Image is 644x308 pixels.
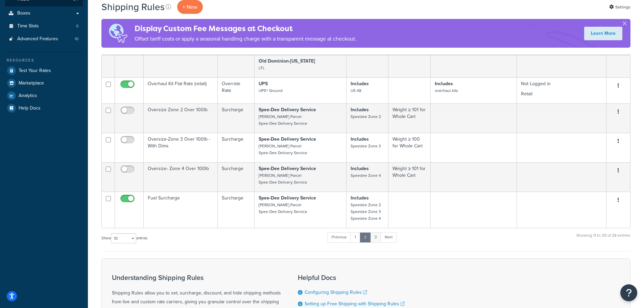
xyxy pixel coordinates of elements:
small: LTL [259,65,265,71]
td: Fuel Surcharge [144,192,218,228]
p: Retail [521,91,602,97]
small: [PERSON_NAME] Parcel Spee-Dee Delivery Service [259,114,307,126]
div: Showing 11 to 20 of 28 entries [576,232,630,246]
h3: Understanding Shipping Rules [112,274,281,281]
strong: Spee-Dee Delivery Service [259,136,316,143]
a: Configuring Shipping Rules [305,289,367,296]
span: Marketplace [19,80,44,86]
span: Analytics [19,93,37,99]
a: 3 [370,232,381,242]
a: Analytics [5,90,83,102]
label: Show entries [101,233,147,243]
strong: Spee-Dee Delivery Service [259,165,316,172]
td: Weight ≥ 101 for Whole Cart [388,103,431,133]
a: 2 [360,232,371,242]
td: Oversize- Zone 4 Over 100lb [144,162,218,192]
a: Marketplace [5,77,83,89]
a: Time Slots 0 [5,20,83,32]
a: Test Your Rates [5,65,83,77]
strong: Spee-Dee Delivery Service [259,106,316,113]
span: Help Docs [19,105,41,111]
small: Speedee Zone 4 [351,172,381,179]
span: Advanced Features [17,36,58,42]
span: Test Your Rates [19,68,51,74]
select: Showentries [111,233,136,243]
small: Speedee Zone 2 [351,114,381,120]
small: [PERSON_NAME] Parcel Spee-Dee Delivery Service [259,172,307,185]
strong: Includes [351,136,369,143]
h4: Display Custom Fee Messages at Checkout [135,23,356,34]
span: 0 [76,23,78,29]
a: Boxes [5,7,83,20]
td: Weight ≥ 101 for Whole Cart [388,162,431,192]
small: US 48 [351,88,361,94]
span: Boxes [17,10,30,16]
small: Speedee Zone 3 [351,143,381,149]
a: Learn More [584,27,622,40]
li: Time Slots [5,20,83,32]
small: overhaul-kits [435,88,458,94]
strong: Includes [351,106,369,113]
h3: Helpful Docs [298,274,409,281]
h1: Shipping Rules [101,0,165,14]
td: Surcharge [218,162,254,192]
li: Advanced Features [5,33,83,45]
td: Override Rate [218,77,254,103]
td: Surcharge [218,192,254,228]
a: Advanced Features 10 [5,33,83,45]
td: Surcharge [218,133,254,162]
a: Next [380,232,397,242]
a: 1 [350,232,360,242]
a: Previous [327,232,351,242]
a: Settings [609,2,630,12]
strong: Old Dominion-[US_STATE] [259,57,315,65]
strong: Includes [351,165,369,172]
strong: Includes [435,80,453,87]
strong: UPS [259,80,268,87]
strong: Spee-Dee Delivery Service [259,194,316,202]
td: Oversize-Zone 3 Over 100lb -With Dims [144,133,218,162]
small: [PERSON_NAME] Parcel Spee-Dee Delivery Service [259,143,307,156]
button: Open Resource Center [620,284,637,301]
td: Overhaul Kit Flat Rate (retail) [144,77,218,103]
div: Resources [5,57,83,63]
img: duties-banner-06bc72dcb5fe05cb3f9472aba00be2ae8eb53ab6f0d8bb03d382ba314ac3c341.png [101,19,135,48]
p: Offset tariff costs or apply a seasonal handling charge with a transparent message at checkout. [135,34,356,44]
small: [PERSON_NAME] Parcel Spee-Dee Delivery Service [259,202,307,215]
span: Time Slots [17,23,39,29]
a: Setting up Free Shipping with Shipping Rules [305,300,405,307]
span: 10 [75,36,78,42]
td: Weight ≥ 100 for Whole Cart [388,133,431,162]
strong: Includes [351,80,369,87]
a: Help Docs [5,102,83,114]
td: Oversize Zone 2 Over 100lb [144,103,218,133]
td: Not Logged in [517,77,606,103]
small: UPS® Ground [259,88,283,94]
strong: Includes [351,194,369,202]
td: Surcharge [218,103,254,133]
small: Speedee Zone 2 Speedee Zone 3 Speedee Zone 4 [351,202,381,221]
